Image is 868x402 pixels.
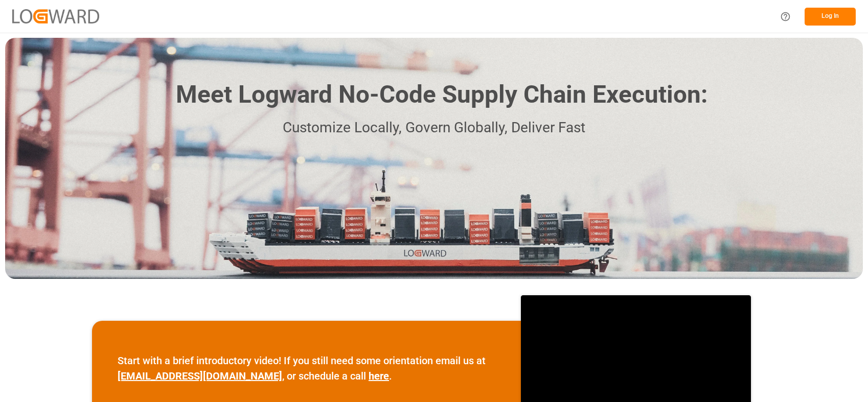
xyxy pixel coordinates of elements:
[161,116,707,139] p: Customize Locally, Govern Globally, Deliver Fast
[118,353,495,384] p: Start with a brief introductory video! If you still need some orientation email us at , or schedu...
[805,8,856,26] button: Log In
[369,370,389,382] a: here
[176,77,707,113] h1: Meet Logward No-Code Supply Chain Execution:
[12,9,99,23] img: Logward_new_orange.png
[774,5,797,28] button: Help Center
[118,370,282,382] a: [EMAIL_ADDRESS][DOMAIN_NAME]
